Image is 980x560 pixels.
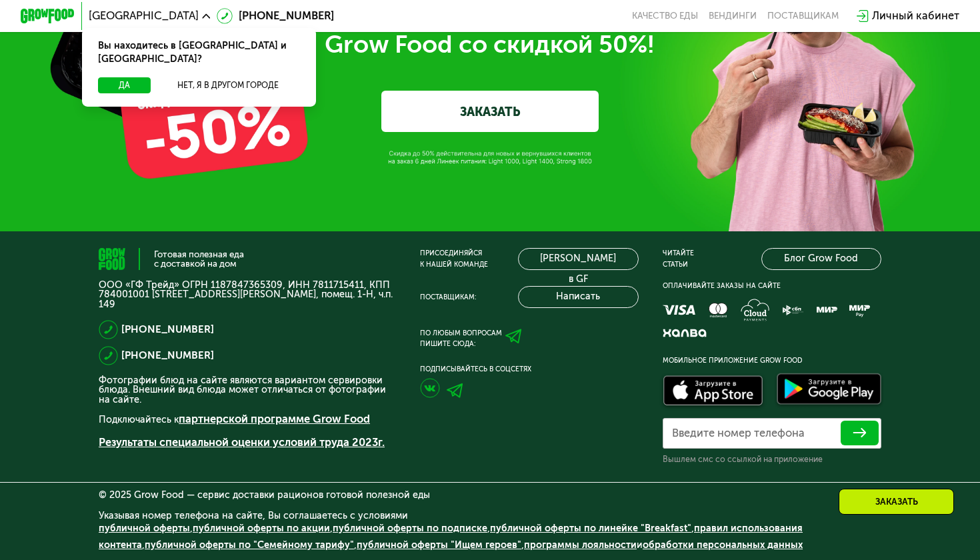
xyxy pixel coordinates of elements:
[99,376,395,405] p: Фотографии блюд на сайте являются вариантом сервировки блюда. Внешний вид блюда может отличаться ...
[99,491,881,500] div: © 2025 Grow Food — сервис доставки рационов готовой полезной еды
[663,248,694,270] div: Читайте статьи
[193,523,330,534] a: публичной оферты по акции
[518,248,638,270] a: [PERSON_NAME] в GF
[109,4,871,59] div: Успей заказать Grow Food со скидкой 50%!
[99,523,803,551] a: правил использования контента
[773,371,885,410] img: Доступно в Google Play
[632,11,698,21] a: Качество еды
[672,429,805,437] label: Введите номер телефона
[663,355,881,366] div: Мобильное приложение Grow Food
[99,523,190,534] a: публичной оферты
[145,539,354,551] a: публичной оферты по "Семейному тарифу"
[99,523,803,551] span: , , , , , , , и
[420,364,639,375] div: Подписывайтесь в соцсетях
[420,328,502,350] div: По любым вопросам пишите сюда:
[643,539,803,551] a: обработки персональных данных
[761,248,881,270] a: Блог Grow Food
[99,436,385,449] a: Результаты специальной оценки условий труда 2023г.
[357,539,521,551] a: публичной оферты "Ищем героев"
[121,321,214,338] a: [PHONE_NUMBER]
[518,286,638,308] button: Написать
[99,411,395,428] p: Подключайтесь к
[490,523,691,534] a: публичной оферты по линейке "Breakfast"
[872,8,959,25] div: Личный кабинет
[524,539,637,551] a: программы лояльности
[179,413,370,425] a: партнерской программе Grow Food
[381,91,599,131] a: ЗАКАЗАТЬ
[82,28,316,77] div: Вы находитесь в [GEOGRAPHIC_DATA] и [GEOGRAPHIC_DATA]?
[98,77,151,94] button: Да
[420,292,476,303] div: Поставщикам:
[333,523,487,534] a: публичной оферты по подписке
[121,347,214,364] a: [PHONE_NUMBER]
[420,248,488,270] div: Присоединяйся к нашей команде
[89,11,199,21] span: [GEOGRAPHIC_DATA]
[663,454,881,465] div: Вышлем смс со ссылкой на приложение
[99,281,395,309] p: ООО «ГФ Трейд» ОГРН 1187847365309, ИНН 7811715411, КПП 784001001 [STREET_ADDRESS][PERSON_NAME], п...
[154,250,244,268] div: Готовая полезная еда с доставкой на дом
[767,11,839,21] div: поставщикам
[156,77,299,94] button: Нет, я в другом городе
[217,8,334,25] a: [PHONE_NUMBER]
[663,281,881,291] div: Оплачивайте заказы на сайте
[709,11,757,21] a: Вендинги
[839,489,954,515] div: Заказать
